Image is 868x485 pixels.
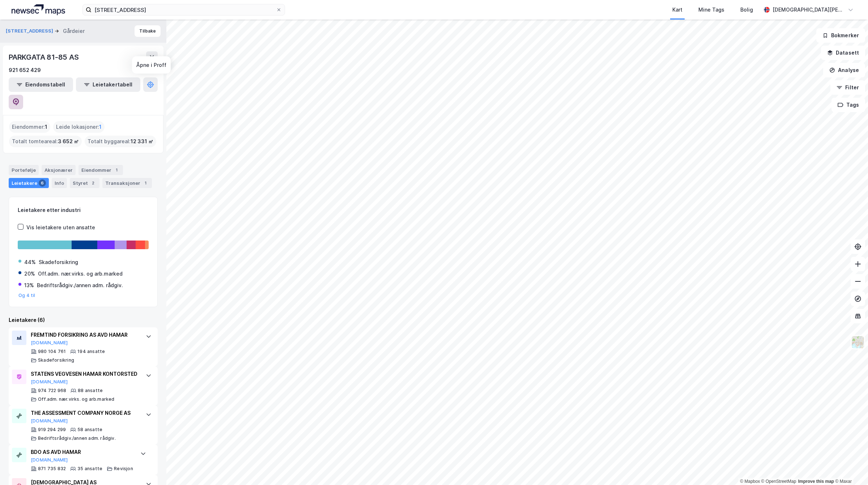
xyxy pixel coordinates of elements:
div: 2 [89,179,97,187]
div: 44% [24,258,36,267]
div: Bedriftsrådgiv./annen adm. rådgiv. [38,435,116,441]
div: Totalt byggareal : [85,136,156,147]
div: Leide lokasjoner : [53,121,105,133]
div: [DEMOGRAPHIC_DATA][PERSON_NAME] [773,5,845,14]
div: Mine Tags [698,5,724,14]
img: Z [851,335,865,349]
iframe: Chat Widget [832,450,868,485]
div: Leietakere etter industri [18,206,149,214]
div: Info [52,178,67,188]
div: FREMTIND FORSIKRING AS AVD HAMAR [31,331,139,339]
div: 871 735 832 [38,466,66,472]
button: Eiendomstabell [9,77,73,92]
div: Styret [70,178,99,188]
div: Leietakere (6) [9,316,158,324]
button: Leietakertabell [76,77,140,92]
button: Bokmerker [816,28,865,43]
div: 20% [24,269,35,278]
div: 980 104 761 [38,349,66,354]
button: Tags [831,98,865,112]
div: 1 [113,166,120,174]
a: OpenStreetMap [761,479,796,484]
div: 88 ansatte [78,388,103,393]
div: Bedriftsrådgiv./annen adm. rådgiv. [37,281,123,290]
div: Transaksjoner [102,178,152,188]
div: Bolig [740,5,753,14]
div: Revisjon [114,466,133,472]
div: 974 722 968 [38,388,66,393]
button: [DOMAIN_NAME] [31,418,68,424]
div: Gårdeier [63,27,85,35]
div: 919 294 299 [38,427,66,433]
span: 1 [45,123,47,131]
div: Vis leietakere uten ansatte [26,223,95,232]
div: Kart [672,5,682,14]
button: Og 4 til [18,293,35,298]
button: Datasett [821,46,865,60]
button: Filter [830,80,865,95]
div: 58 ansatte [77,427,102,433]
a: Improve this map [798,479,834,484]
div: Totalt tomteareal : [9,136,82,147]
input: Søk på adresse, matrikkel, gårdeiere, leietakere eller personer [92,4,276,15]
div: Skadeforsikring [39,258,78,267]
div: Off.adm. nær.virks. og arb.marked [38,396,115,402]
button: [DOMAIN_NAME] [31,379,68,385]
span: 3 652 ㎡ [58,137,79,146]
div: 13% [24,281,34,290]
span: 1 [99,123,102,131]
img: logo.a4113a55bc3d86da70a041830d287a7e.svg [12,4,65,15]
div: PARKGATA 81-85 AS [9,51,80,63]
div: 194 ansatte [77,349,105,354]
div: STATENS VEGVESEN HAMAR KONTORSTED [31,370,139,378]
div: Eiendommer : [9,121,50,133]
div: BDO AS AVD HAMAR [31,448,133,456]
button: [DOMAIN_NAME] [31,457,68,463]
button: [STREET_ADDRESS] [6,27,55,35]
div: Leietakere [9,178,49,188]
div: Eiendommer [78,165,123,175]
div: 1 [142,179,149,187]
div: Aksjonærer [42,165,76,175]
button: [DOMAIN_NAME] [31,340,68,346]
button: Analyse [823,63,865,77]
div: Portefølje [9,165,39,175]
div: 921 652 429 [9,66,41,75]
div: 35 ansatte [77,466,102,472]
a: Mapbox [740,479,760,484]
div: THE ASSESSMENT COMPANY NORGE AS [31,409,139,417]
div: Skadeforsikring [38,357,74,363]
div: 6 [39,179,46,187]
div: Off.adm. nær.virks. og arb.marked [38,269,123,278]
button: Tilbake [135,25,161,37]
span: 12 331 ㎡ [131,137,153,146]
